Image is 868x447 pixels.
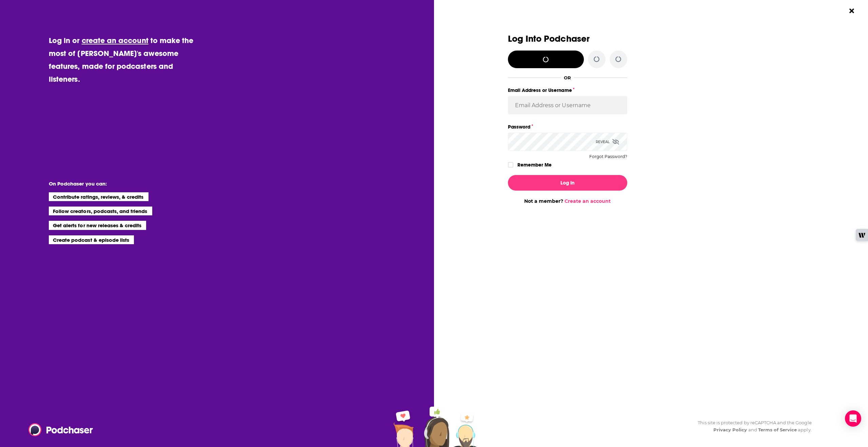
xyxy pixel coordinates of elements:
button: Close Button [845,4,858,17]
input: Email Address or Username [508,96,627,114]
a: create an account [82,36,149,45]
label: Password [508,122,627,131]
li: Follow creators, podcasts, and friends [49,207,152,215]
li: Create podcast & episode lists [49,235,134,244]
a: Terms of Service [758,427,797,432]
div: OR [564,75,571,80]
li: Get alerts for new releases & credits [49,221,146,230]
div: Open Intercom Messenger [845,410,861,427]
label: Email Address or Username [508,86,627,95]
h3: Log Into Podchaser [508,34,627,44]
img: Podchaser - Follow, Share and Rate Podcasts [28,423,94,436]
a: Create an account [565,198,611,204]
button: Forgot Password? [589,154,627,159]
li: On Podchaser you can: [49,180,184,187]
label: Remember Me [517,160,552,169]
div: Reveal [596,133,619,151]
a: Privacy Policy [713,427,747,432]
button: Log In [508,175,627,191]
li: Contribute ratings, reviews, & credits [49,192,149,201]
a: Podchaser - Follow, Share and Rate Podcasts [28,423,88,436]
div: Not a member? [508,198,627,204]
div: This site is protected by reCAPTCHA and the Google and apply. [692,419,812,433]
